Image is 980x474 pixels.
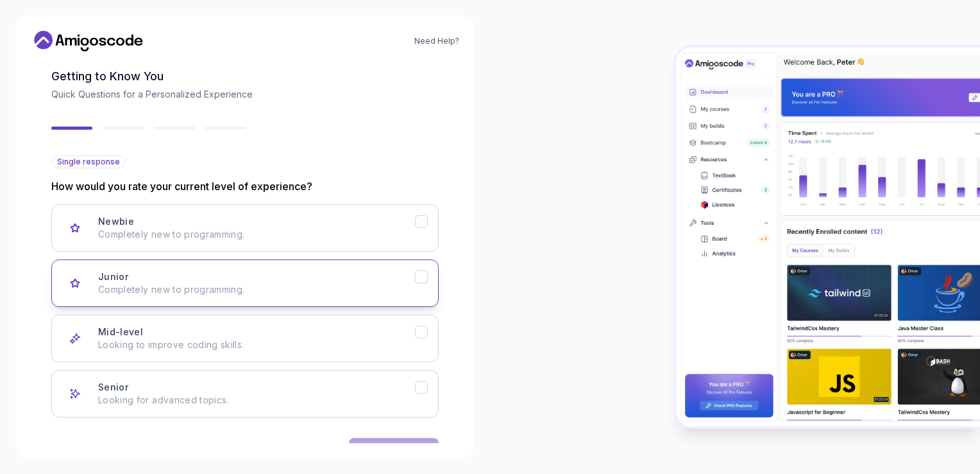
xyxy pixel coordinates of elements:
[98,228,415,241] p: Completely new to programming.
[51,438,99,464] button: Back
[51,370,439,417] button: Senior
[51,259,439,307] button: Junior
[414,36,459,46] a: Need Help?
[51,315,439,362] button: Mid-level
[51,88,439,101] p: Quick Questions for a Personalized Experience
[98,283,415,296] p: Completely new to programming.
[51,179,439,194] p: How would you rate your current level of experience?
[98,270,128,283] h3: Junior
[98,338,415,351] p: Looking to improve coding skills.
[676,48,980,426] img: Amigoscode Dashboard
[31,31,146,51] a: Home link
[98,326,143,338] h3: Mid-level
[98,381,128,394] h3: Senior
[98,394,415,407] p: Looking for advanced topics.
[98,215,134,228] h3: Newbie
[51,204,439,252] button: Newbie
[51,67,439,85] h2: Getting to Know You
[57,157,120,167] span: Single response
[349,438,439,464] button: Next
